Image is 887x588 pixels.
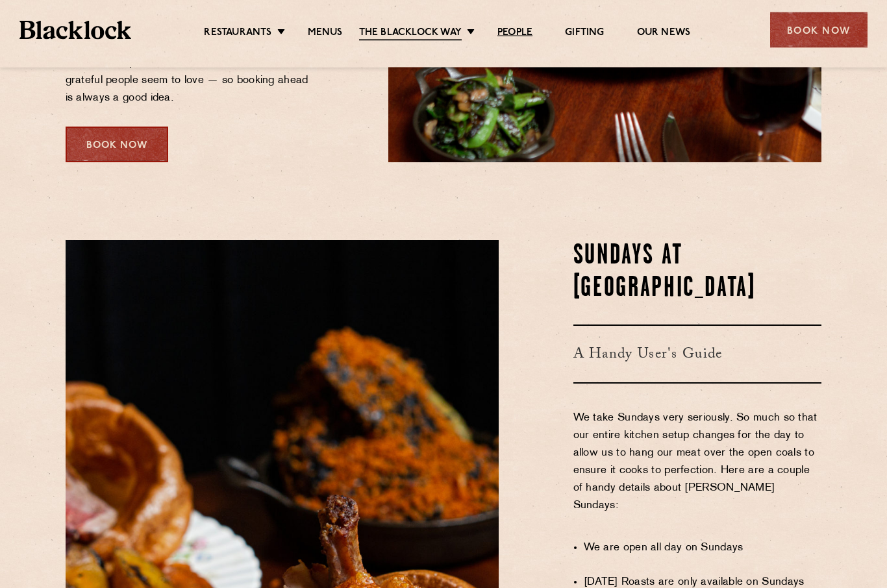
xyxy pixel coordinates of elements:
[573,410,822,533] p: We take Sundays very seriously. So much so that our entire kitchen setup changes for the day to a...
[573,325,822,384] h3: A Handy User's Guide
[497,27,532,40] a: People
[204,27,271,40] a: Restaurants
[66,127,168,163] div: Book Now
[19,21,131,40] img: BL_Textured_Logo-footer-cropped.svg
[770,12,868,48] div: Book Now
[584,540,822,557] li: We are open all day on Sundays
[573,241,822,306] h2: Sundays at [GEOGRAPHIC_DATA]
[308,27,343,40] a: Menus
[359,27,462,41] a: The Blacklock Way
[637,27,691,40] a: Our News
[565,27,604,40] a: Gifting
